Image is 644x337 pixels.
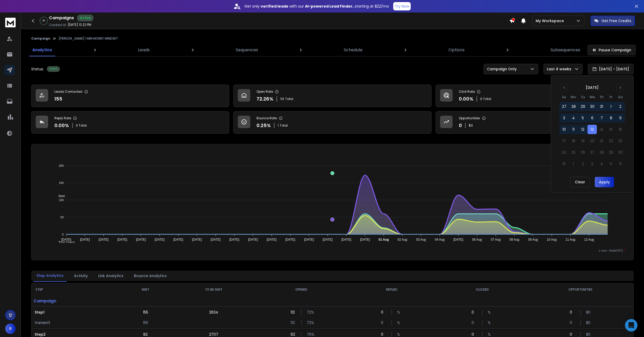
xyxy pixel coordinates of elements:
tspan: [DATE] [173,238,183,241]
strong: AI-powered Lead Finder, [305,4,354,9]
button: Clear [570,177,590,187]
p: 0.00 % [54,122,69,129]
p: Campaign [32,296,120,306]
p: Step 1 [35,310,116,315]
p: Sequences [236,47,258,53]
tspan: 0 [62,233,64,236]
tspan: [DATE] [341,238,351,241]
button: 4 [569,113,578,123]
tspan: 01 Aug [379,238,389,241]
p: Reply Rate [54,116,71,120]
p: 0 [570,332,575,337]
p: 0 Total [480,97,491,101]
button: R [5,323,16,334]
tspan: [DATE] [248,238,258,241]
p: % [488,332,493,337]
p: % [397,310,402,315]
button: 9 [616,113,625,123]
tspan: [DATE] [61,238,71,241]
p: 0 [570,310,575,315]
p: 2707 [209,332,218,337]
p: % [397,332,402,337]
th: REPLIED [347,283,437,296]
button: Bounce Analytics [131,270,170,282]
th: Thursday [597,94,606,100]
p: Last 4 weeks [547,66,573,72]
p: 2634 [209,310,218,315]
p: x-axis : Date(UTC) [40,249,625,253]
p: 112 [291,320,296,325]
div: [DATE] [586,85,599,90]
span: Sent [54,194,65,198]
button: Pause Campaign [587,45,636,55]
a: Leads [135,44,153,56]
tspan: 04 Aug [435,238,445,241]
div: Active [77,15,93,21]
p: My Workspace [536,18,566,23]
p: 0 Total [76,123,87,128]
p: 0 [472,310,477,315]
th: Sunday [559,94,569,100]
tspan: [DATE] [229,238,239,241]
p: 0 [472,332,477,337]
p: Variant 1 [35,320,116,325]
p: [PERSON_NAME] 1 MIN MONEY MINDSET [59,36,118,41]
tspan: [DATE] [304,238,314,241]
p: Options [448,47,465,53]
button: 11 [569,125,578,134]
button: [DATE] - [DATE] [588,64,634,74]
tspan: [DATE] [453,238,463,241]
a: Leads Contacted155 [31,85,229,107]
p: 0.00 % [459,95,473,103]
button: 30 [587,102,597,111]
tspan: [DATE] [99,238,109,241]
p: 76 % [307,332,312,337]
p: Open Rate [257,90,273,94]
img: logo [5,18,16,27]
button: Apply [595,177,614,187]
th: Tuesday [578,94,587,100]
a: Open Rate72.26%112Total [233,85,431,107]
p: Campaign Only [487,66,519,72]
tspan: 11 Aug [566,238,575,241]
p: Get Free Credits [602,18,631,23]
p: 155 [54,95,62,103]
p: Analytics [32,47,52,53]
a: Sequences [233,44,261,56]
p: Leads Contacted [54,90,82,94]
p: 112 [291,310,296,315]
a: Schedule [341,44,366,56]
tspan: 50 [60,216,64,219]
p: Step 2 [35,332,116,337]
p: $ 0 [586,332,591,337]
th: STEP [32,283,120,296]
tspan: 07 Aug [491,238,501,241]
button: Campaign [31,36,50,41]
button: Go to next month [617,84,624,91]
th: Monday [569,94,578,100]
tspan: 12 Aug [584,238,594,241]
p: $ 0 [586,310,591,315]
p: 72 % [307,320,312,325]
button: Step Analytics [33,270,67,282]
a: Analytics [29,44,55,56]
tspan: [DATE] [360,238,370,241]
a: Subsequences [547,44,583,56]
button: Get Free Credits [591,16,635,26]
tspan: [DATE] [285,238,295,241]
button: Link Analytics [95,270,127,282]
tspan: 08 Aug [510,238,519,241]
p: 0 [381,310,386,315]
div: Active [47,66,60,72]
tspan: [DATE] [155,238,165,241]
button: 12 [578,125,587,134]
a: Opportunities0$0 [436,111,634,134]
p: 0.25 % [257,122,271,129]
tspan: 09 Aug [528,238,538,241]
th: OPENED [256,283,346,296]
p: Leads [138,47,150,53]
button: 27 [559,102,569,111]
tspan: 200 [59,164,64,167]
